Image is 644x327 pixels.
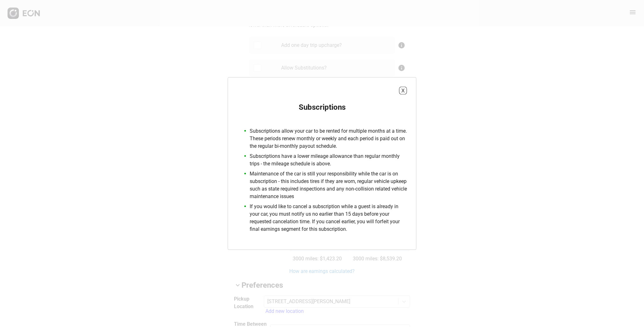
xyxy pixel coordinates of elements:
h2: Subscriptions [299,102,346,112]
p: Maintenance of the car is still your responsibility while the car is on subscription - this inclu... [250,170,407,200]
p: Subscriptions allow your car to be rented for multiple months at a time. These periods renew mont... [250,127,407,150]
button: X [399,87,407,95]
p: Subscriptions have a lower mileage allowance than regular monthly trips - the mileage schedule is... [250,152,407,168]
p: If you would like to cancel a subscription while a guest is already in your car, you must notify ... [250,203,407,233]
